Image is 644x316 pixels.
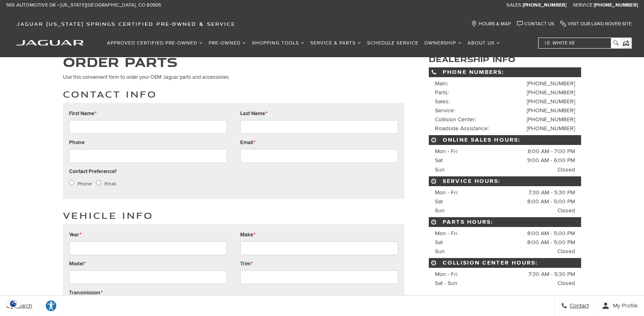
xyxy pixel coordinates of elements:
div: Explore your accessibility options [39,300,63,312]
span: Sun [435,166,445,173]
img: Opt-Out Icon [4,299,23,308]
label: Email [240,138,256,147]
a: [PHONE_NUMBER] [527,80,575,87]
label: Contact Preference? [69,167,117,176]
span: My Profile [610,303,638,309]
span: Service Hours: [429,176,581,186]
a: About Us [465,36,503,50]
span: Closed [557,279,575,288]
span: 8:00 AM - 7:00 PM [528,147,575,156]
span: Sun [435,207,445,214]
span: Sales [506,2,521,8]
span: Sat - Sun [435,280,457,287]
input: i.e. White XE [539,38,620,48]
label: Model [69,259,86,268]
span: Sales: [435,98,450,105]
h1: Order Parts [63,55,405,69]
span: 8:00 AM - 5:00 PM [527,229,575,238]
label: Phone [78,180,92,189]
a: Schedule Service [364,36,421,50]
label: Email [105,180,116,189]
a: [PHONE_NUMBER] [527,116,575,123]
label: Transmission [69,288,103,297]
span: Contact [568,303,589,309]
span: Jaguar [US_STATE] Springs Certified Pre-Owned & Service [16,21,235,27]
section: Click to Open Cookie Consent Modal [4,299,23,308]
span: 8:00 AM - 5:00 PM [527,197,575,206]
h2: Vehicle Info [63,211,405,220]
span: Service: [435,107,455,114]
span: Collision Center: [435,116,476,123]
span: Closed [557,165,575,174]
span: Sun [435,248,445,255]
span: Sat [435,157,443,164]
span: 9:00 AM - 6:00 PM [527,156,575,165]
span: Closed [557,247,575,256]
a: Visit Our Land Rover Site [560,21,632,27]
button: Open user profile menu [595,296,644,316]
a: 565 Automotive Dr • [US_STATE][GEOGRAPHIC_DATA], CO 80905 [6,2,161,9]
span: Parts: [435,89,449,96]
a: [PHONE_NUMBER] [527,98,575,105]
a: Hours & Map [471,21,511,27]
a: Shopping Tools [249,36,308,50]
span: Mon - Fri [435,271,457,278]
span: Collision Center Hours: [429,258,581,268]
span: Mon - Fri [435,189,457,196]
span: Sat [435,198,443,205]
a: Explore your accessibility options [39,296,64,316]
a: [PHONE_NUMBER] [527,89,575,96]
a: [PHONE_NUMBER] [523,2,567,9]
label: Phone [69,138,85,147]
a: Service & Parts [308,36,364,50]
a: Contact Us [517,21,554,27]
span: Mon - Fri [435,230,457,237]
a: [PHONE_NUMBER] [594,2,638,9]
h3: Dealership Info [429,55,581,63]
span: Sat [435,239,443,246]
p: Use this convenient form to order your OEM Jaguar parts and accessories. [63,73,405,82]
a: Pre-Owned [206,36,249,50]
label: Year [69,230,82,239]
a: Ownership [421,36,465,50]
span: Parts Hours: [429,217,581,227]
label: Trim [240,259,253,268]
a: jaguar [16,39,84,46]
a: [PHONE_NUMBER] [527,107,575,114]
span: Roadside Assistance: [435,125,489,132]
span: Main: [435,80,448,87]
span: 8:00 AM - 5:00 PM [527,238,575,247]
label: Make [240,230,256,239]
a: Approved Certified Pre-Owned [104,36,206,50]
label: Last Name [240,109,267,118]
img: Jaguar [16,40,84,46]
span: Online Sales Hours: [429,135,581,145]
span: 7:30 AM - 5:30 PM [528,188,575,197]
span: 7:30 AM - 5:30 PM [528,270,575,279]
a: [PHONE_NUMBER] [527,125,575,132]
span: Phone Numbers: [429,67,581,77]
h2: Contact Info [63,90,405,99]
span: Mon - Fri [435,148,457,155]
span: Service [573,2,593,8]
label: First Name [69,109,97,118]
span: Closed [557,206,575,215]
nav: Main Navigation [104,36,503,50]
a: Jaguar [US_STATE] Springs Certified Pre-Owned & Service [12,21,239,27]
